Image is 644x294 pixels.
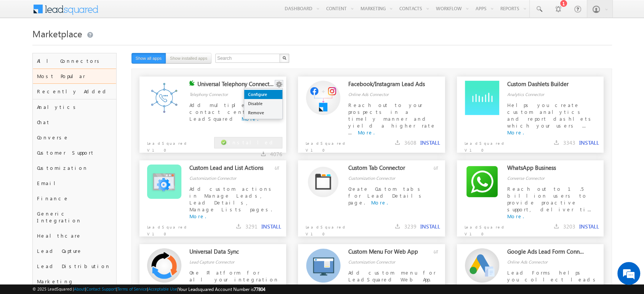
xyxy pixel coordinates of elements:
[465,81,499,115] img: Alternate Logo
[306,81,340,115] img: Alternate Logo
[33,176,116,191] div: Email
[74,286,85,291] a: About
[33,53,116,69] div: All Connectors
[33,99,116,115] div: Analytics
[221,283,237,289] a: More.
[348,80,425,91] div: Facebook/Instagram Lead Ads
[166,53,211,64] button: Show installed apps
[33,84,116,99] div: Recently Added
[131,53,166,64] button: Show all apps
[348,283,365,289] a: More.
[507,102,594,129] span: Helps you create custom analytics and report dashlets which your users ...
[395,140,400,145] img: downloads
[244,90,282,99] a: Configure
[563,139,575,146] span: 3343
[139,220,199,237] p: LeadSquared V1.0
[554,140,559,145] img: downloads
[189,248,266,259] div: Universal Data Sync
[254,286,265,292] span: 77804
[125,4,143,22] div: Minimize live chat window
[371,199,388,206] a: More.
[507,248,584,259] div: Google Ads Lead Form Connector
[147,248,181,283] img: Alternate Logo
[40,40,128,50] div: Chat with us now
[178,286,265,292] span: Your Leadsquared Account Number is
[282,56,286,60] img: Search
[147,81,181,115] img: Alternate Logo
[507,80,584,91] div: Custom Dashlets Builder
[348,248,425,259] div: Custom Menu For Web App
[261,223,281,230] button: INSTALL
[579,223,599,230] button: INSTALL
[244,99,282,108] a: Disable
[395,224,400,228] img: downloads
[228,139,276,145] span: Installed
[189,102,272,122] span: Add multiple contact centres to LeadSquared
[457,220,516,237] p: LeadSquared V1.0
[507,213,524,219] a: More.
[563,223,575,230] span: 3203
[554,224,559,228] img: downloads
[13,40,32,50] img: d_60004797649_company_0_60004797649
[298,220,357,237] p: LeadSquared V1.0
[10,70,139,228] textarea: Type your message and hit 'Enter'
[261,152,266,156] img: downloads
[404,139,417,146] span: 3608
[308,166,338,197] img: Alternate Logo
[507,164,584,175] div: WhatsApp Business
[420,223,440,230] button: INSTALL
[33,130,116,145] div: Converse
[189,213,206,219] a: More.
[197,80,274,91] div: Universal Telephony Connector
[189,269,279,289] span: One Platform for all your integration needs
[298,136,357,153] p: LeadSquared V1.0
[189,80,195,86] img: checking status
[348,164,425,175] div: Custom Tab Connector
[465,165,499,199] img: Alternate Logo
[579,139,599,146] button: INSTALL
[465,248,499,283] img: Alternate Logo
[117,286,147,291] a: Terms of Service
[147,165,181,199] img: Alternate Logo
[148,286,177,291] a: Acceptable Use
[33,160,116,176] div: Customization
[189,164,266,175] div: Custom Lead and List Actions
[32,286,265,293] span: © 2025 LeadSquared | | | | |
[104,235,138,245] em: Start Chat
[245,223,258,230] span: 3291
[457,136,516,153] p: LeadSquared V1.0
[348,269,436,283] span: Add custom menu for LeadSquared Web App.
[306,248,340,283] img: Alternate Logo
[236,224,241,228] img: downloads
[32,27,82,40] span: Marketplace
[420,139,440,146] button: INSTALL
[33,274,116,289] div: Marketing
[86,286,116,291] a: Contact Support
[244,108,282,117] a: Remove
[348,185,424,206] span: Create Custom tabs for Lead Details page.
[189,185,274,213] span: Add custom actions in Manage Leads, Lead Details, Manage Lists pages.
[33,259,116,274] div: Lead Distribution
[242,115,258,122] a: More.
[33,228,116,243] div: Healthcare
[358,129,375,136] a: More.
[507,129,524,136] a: More.
[33,115,116,130] div: Chat
[33,69,116,84] div: Most Popular
[33,191,116,206] div: Finance
[270,150,282,158] span: 4076
[507,185,591,213] span: Reach out to 1.5 billion users to provide proactive support, deliver ti...
[33,243,116,259] div: Lead Capture
[33,206,116,228] div: Generic Integration
[139,136,199,153] p: LeadSquared V1.0
[33,145,116,160] div: Customer Support
[404,223,417,230] span: 3239
[348,102,436,136] span: Reach out to your prospects in a timely manner and yield a higher rate ...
